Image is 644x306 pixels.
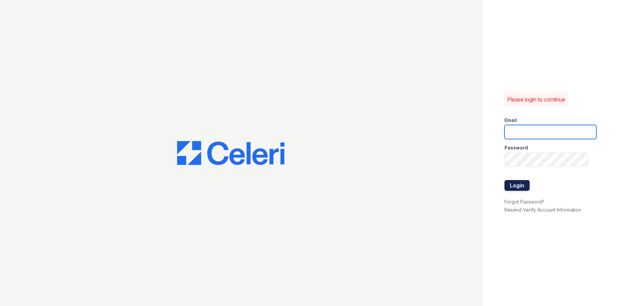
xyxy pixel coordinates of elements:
a: Forgot Password? [504,199,544,205]
label: Password [504,144,528,151]
p: Please login to continue [507,95,565,103]
button: Login [504,180,530,191]
img: CE_Logo_Blue-a8612792a0a2168367f1c8372b55b34899dd931a85d93a1a3d3e32e68fde9ad4.png [177,141,284,165]
label: Email [504,117,517,124]
a: Resend Verify Account Information [504,207,581,213]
